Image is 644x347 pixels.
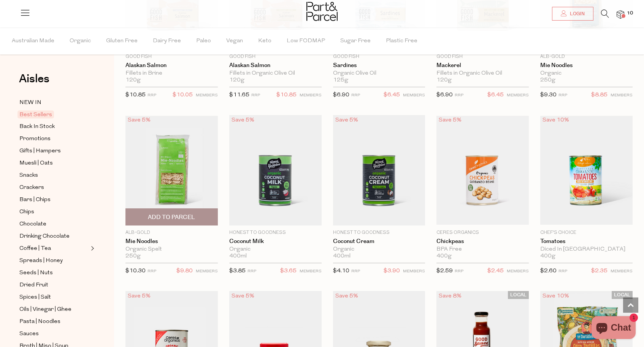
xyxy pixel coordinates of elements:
p: Alb-Gold [125,229,218,236]
span: Promotions [19,134,51,144]
img: Tomatoes [540,116,633,225]
div: Fillets in Organic Olive Oil [436,70,529,77]
div: Diced In [GEOGRAPHIC_DATA] [540,246,633,253]
img: Chickpeas [436,116,529,225]
small: MEMBERS [611,269,633,273]
button: Add To Parcel [125,208,218,225]
a: Muesli | Oats [19,158,89,168]
a: Mie Noodles [125,238,218,245]
span: Spices | Salt [19,293,51,302]
a: Pasta | Noodles [19,317,89,326]
span: Bars | Chips [19,195,51,205]
div: Save 5% [436,115,464,125]
span: $10.85 [276,90,297,100]
span: 10 [625,10,635,17]
span: Vegan [226,28,243,54]
small: MEMBERS [196,93,218,98]
div: Organic Olive Oil [333,70,425,77]
div: Organic [229,246,322,253]
div: Fillets in Brine [125,70,218,77]
span: $4.10 [333,268,349,274]
span: $11.65 [229,92,249,98]
span: Back In Stock [19,122,55,131]
small: RRP [455,93,463,98]
p: Honest to Goodness [333,229,425,236]
small: RRP [558,269,567,273]
div: Save 5% [125,291,153,301]
a: Sauces [19,329,89,339]
div: Organic [333,246,425,253]
span: $9.30 [540,92,557,98]
a: Bars | Chips [19,195,89,205]
span: LOCAL [508,291,529,299]
span: Drinking Chocolate [19,232,70,241]
small: MEMBERS [403,93,425,98]
a: Mackerel [436,62,529,69]
span: Snacks [19,171,38,180]
div: Organic Spelt [125,246,218,253]
small: RRP [148,93,156,98]
span: Chips [19,208,34,217]
a: Alaskan Salmon [125,62,218,69]
span: Keto [258,28,271,54]
span: Aisles [19,70,49,87]
a: Chickpeas [436,238,529,245]
div: Save 8% [436,291,464,301]
a: NEW IN [19,98,89,107]
a: Seeds | Nuts [19,268,89,278]
div: Save 5% [125,115,153,125]
div: Save 10% [540,291,571,301]
span: $10.05 [173,90,193,100]
span: 250g [540,77,555,84]
span: Muesli | Oats [19,159,53,168]
span: $2.45 [487,266,504,276]
span: $3.65 [280,266,297,276]
span: $2.60 [540,268,557,274]
a: Gifts | Hampers [19,146,89,156]
span: $6.90 [333,92,349,98]
img: Coconut Milk [229,115,322,225]
a: Snacks [19,171,89,180]
div: Fillets in Organic Olive Oil [229,70,322,77]
a: Coconut Cream [333,238,425,245]
div: Organic [540,70,633,77]
span: Seeds | Nuts [19,269,53,278]
span: 120g [436,77,452,84]
span: Crackers [19,183,44,192]
p: Ceres Organics [436,229,529,236]
span: Chocolate [19,220,46,229]
a: Oils | Vinegar | Ghee [19,305,89,314]
small: RRP [558,93,567,98]
span: $6.45 [384,90,400,100]
small: RRP [247,269,256,273]
a: Aisles [19,73,49,92]
img: Part&Parcel [306,2,338,21]
span: Plastic Free [386,28,417,54]
a: Promotions [19,134,89,144]
small: MEMBERS [507,93,529,98]
img: Mie Noodles [125,116,218,225]
button: Expand/Collapse Coffee | Tea [89,244,94,253]
a: Mie Noodles [540,62,633,69]
span: $2.59 [436,268,453,274]
small: RRP [351,269,360,273]
div: Save 5% [333,115,360,125]
a: Dried Fruit [19,280,89,290]
small: RRP [455,269,463,273]
p: Alb-Gold [540,53,633,60]
span: Dairy Free [153,28,181,54]
a: Crackers [19,183,89,192]
a: Coconut Milk [229,238,322,245]
span: Paleo [196,28,211,54]
span: Oils | Vinegar | Ghee [19,305,71,314]
span: Dried Fruit [19,281,48,290]
span: LOCAL [612,291,633,299]
span: NEW IN [19,98,41,107]
span: 120g [125,77,141,84]
a: Chips [19,207,89,217]
p: Chef's Choice [540,229,633,236]
small: MEMBERS [300,93,322,98]
a: Drinking Chocolate [19,232,89,241]
a: Login [552,7,593,21]
span: 400ml [229,253,247,260]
